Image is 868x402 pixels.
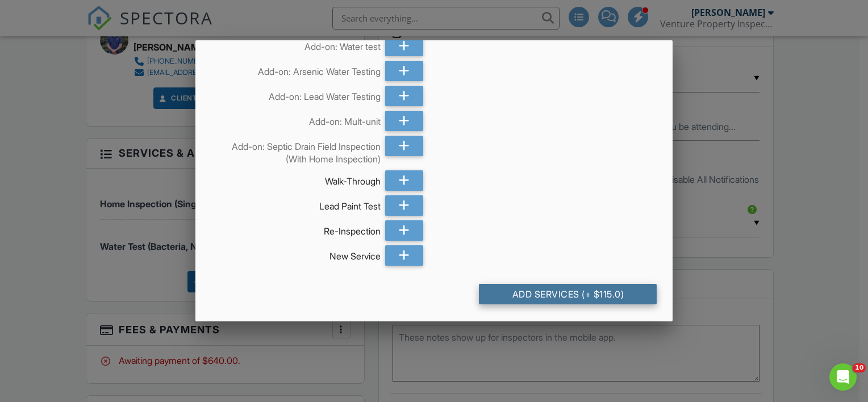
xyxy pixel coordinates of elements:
[211,36,381,53] div: Add-on: Water test
[479,284,657,304] div: Add Services (+ $115.0)
[211,61,381,78] div: Add-on: Arsenic Water Testing
[211,220,381,237] div: Re-Inspection
[211,111,381,128] div: Add-on: Mult-unit
[211,86,381,103] div: Add-on: Lead Water Testing
[211,136,381,166] div: Add-on: Septic Drain Field Inspection (With Home Inspection)
[853,363,866,372] span: 10
[211,195,381,212] div: Lead Paint Test
[211,170,381,187] div: Walk-Through
[211,245,381,262] div: New Service
[829,363,857,391] iframe: Intercom live chat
